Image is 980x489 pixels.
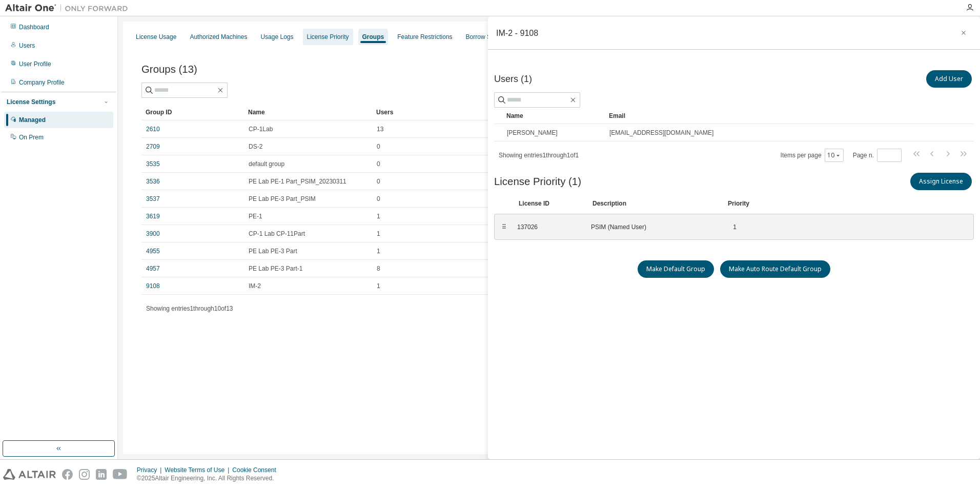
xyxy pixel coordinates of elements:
[146,305,233,312] span: Showing entries 1 through 10 of 13
[494,74,532,85] span: Users (1)
[146,230,160,238] a: 3900
[362,33,384,41] div: Groups
[506,108,601,124] div: Name
[19,23,49,31] div: Dashboard
[377,177,380,186] span: 0
[377,160,380,168] span: 0
[466,33,509,41] div: Borrow Settings
[249,230,305,238] span: CP-1 Lab CP-11Part
[853,149,902,162] span: Page n.
[96,469,107,480] img: linkedin.svg
[499,152,579,159] span: Showing entries 1 through 1 of 1
[307,33,349,41] div: License Priority
[146,195,160,203] a: 3537
[609,129,713,137] span: [EMAIL_ADDRESS][DOMAIN_NAME]
[248,104,368,120] div: Name
[781,149,844,162] span: Items per page
[377,282,380,290] span: 1
[165,466,232,474] div: Website Terms of Use
[376,104,928,120] div: Users
[249,125,273,133] span: CP-1Lab
[146,264,160,273] a: 4957
[377,247,380,255] span: 1
[397,33,452,41] div: Feature Restrictions
[249,212,262,220] span: PE-1
[501,223,507,231] div: ⠿
[494,176,581,188] span: License Priority (1)
[377,212,380,220] span: 1
[19,78,65,87] div: Company Profile
[146,104,240,120] div: Group ID
[507,129,558,137] span: [PERSON_NAME]
[19,116,46,124] div: Managed
[146,282,160,290] a: 9108
[146,125,160,133] a: 2610
[249,282,261,290] span: IM-2
[591,223,714,231] div: PSIM (Named User)
[638,260,714,278] button: Make Default Group
[79,469,90,480] img: instagram.svg
[146,160,160,168] a: 3535
[377,230,380,238] span: 1
[377,142,380,151] span: 0
[827,151,841,159] button: 10
[232,466,282,474] div: Cookie Consent
[249,247,297,255] span: PE Lab PE-3 Part
[190,33,247,41] div: Authorized Machines
[136,33,176,41] div: License Usage
[517,223,579,231] div: 137026
[910,173,972,190] button: Assign License
[720,260,830,278] button: Make Auto Route Default Group
[519,199,580,208] div: License ID
[146,247,160,255] a: 4955
[137,474,282,483] p: © 2025 Altair Engineering, Inc. All Rights Reserved.
[7,98,55,106] div: License Settings
[377,195,380,203] span: 0
[249,160,284,168] span: default group
[19,42,35,50] div: Users
[146,177,160,186] a: 3536
[62,469,73,480] img: facebook.svg
[609,108,953,124] div: Email
[19,60,51,68] div: User Profile
[926,70,972,88] button: Add User
[728,199,749,208] div: Priority
[726,223,737,231] div: 1
[249,177,346,186] span: PE Lab PE-1 Part_PSIM_20230311
[146,142,160,151] a: 2709
[113,469,128,480] img: youtube.svg
[593,199,716,208] div: Description
[377,264,380,273] span: 8
[249,195,316,203] span: PE Lab PE-3 Part_PSIM
[377,125,383,133] span: 13
[146,212,160,220] a: 3619
[3,469,56,480] img: altair_logo.svg
[137,466,165,474] div: Privacy
[249,264,302,273] span: PE Lab PE-3 Part-1
[5,3,133,13] img: Altair One
[496,29,538,37] div: IM-2 - 9108
[249,142,262,151] span: DS-2
[141,64,197,75] span: Groups (13)
[260,33,293,41] div: Usage Logs
[19,133,44,141] div: On Prem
